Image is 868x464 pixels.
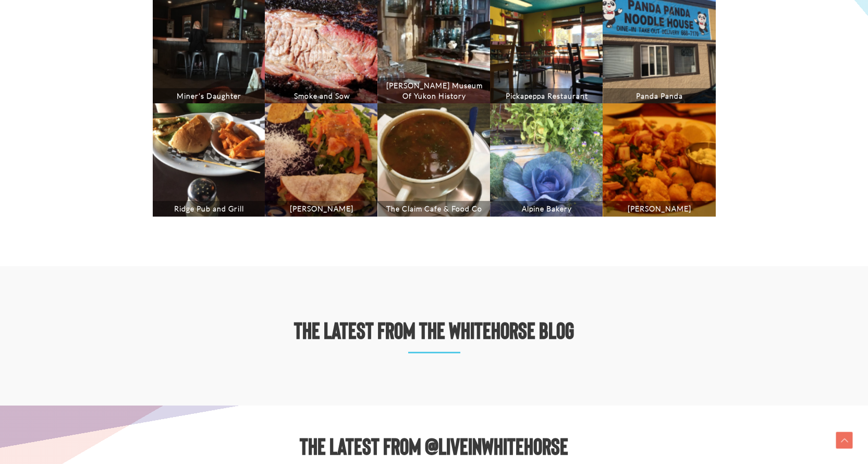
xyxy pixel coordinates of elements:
[505,91,588,100] a: Pickapeppa Restaurant
[386,204,482,213] a: The Claim Cafe & Food Co
[289,204,353,213] a: [PERSON_NAME]
[142,434,726,457] h2: THE LATEST FROM @LIVEINWHITEHORSE
[176,91,241,100] a: Miner’s Daughter
[174,204,243,213] a: Ridge Pub and Grill
[294,91,349,100] a: Smoke and Sow
[627,204,691,213] a: [PERSON_NAME]
[142,318,726,341] h2: THE LATEST FROM THE WHITEHORSE BLOG
[521,204,571,213] a: Alpine Bakery
[635,91,682,100] a: Panda Panda
[386,81,482,100] a: [PERSON_NAME] Museum Of Yukon History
